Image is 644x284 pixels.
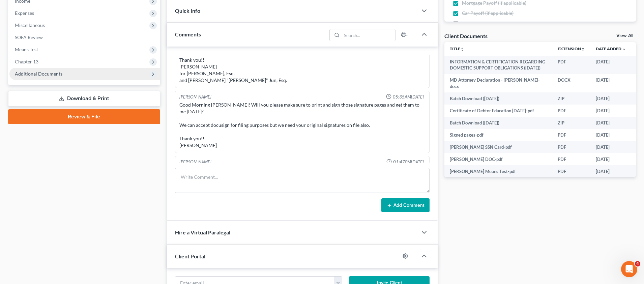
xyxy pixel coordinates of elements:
[15,71,62,77] span: Additional Documents
[175,7,200,14] span: Quick Info
[462,20,577,27] span: social security card or 2023 W2 with full SSN included
[444,141,552,153] td: [PERSON_NAME] SSN Card-pdf
[179,102,425,149] div: Good Morning [PERSON_NAME]! Will you please make sure to print and sign those signature pages and...
[9,31,160,44] a: SOFA Review
[590,92,632,105] td: [DATE]
[621,261,637,277] iframe: Intercom live chat
[393,159,424,165] span: 01:47PM[DATE]
[179,94,211,100] div: [PERSON_NAME]
[590,117,632,129] td: [DATE]
[444,56,552,74] td: INFORMATION & CERTIFICATION REGARDING DOMESTIC SUPPORT OBLIGATIONS ([DATE])
[590,74,632,92] td: [DATE]
[616,33,633,38] a: View All
[460,47,464,51] i: unfold_more
[552,141,590,153] td: PDF
[444,105,552,117] td: Certificate of Debtor Education [DATE]-pdf
[581,47,585,51] i: unfold_more
[552,153,590,165] td: PDF
[590,153,632,165] td: [DATE]
[175,229,230,235] span: Hire a Virtual Paralegal
[444,165,552,177] td: [PERSON_NAME] Means Test-pdf
[552,117,590,129] td: ZIP
[552,56,590,74] td: PDF
[15,59,38,64] span: Chapter 13
[622,47,626,51] i: expand_more
[175,31,201,37] span: Comments
[8,109,160,124] a: Review & File
[444,92,552,105] td: Batch Download ([DATE])
[179,159,211,165] div: [PERSON_NAME]
[444,117,552,129] td: Batch Download ([DATE])
[596,46,626,51] a: Date Added expand_more
[552,74,590,92] td: DOCX
[342,29,395,41] input: Search...
[8,91,160,107] a: Download & Print
[450,46,464,51] a: Titleunfold_more
[15,47,38,52] span: Means Test
[558,46,585,51] a: Extensionunfold_more
[590,141,632,153] td: [DATE]
[590,105,632,117] td: [DATE]
[462,10,514,17] span: Car Payoff (if applicable)
[15,10,34,16] span: Expenses
[590,165,632,177] td: [DATE]
[15,34,43,40] span: SOFA Review
[444,74,552,92] td: MD Attorney Declaration - [PERSON_NAME]-docx
[635,261,640,266] span: 4
[175,253,205,259] span: Client Portal
[552,92,590,105] td: ZIP
[444,153,552,165] td: [PERSON_NAME] DOC-pdf
[552,129,590,141] td: PDF
[381,198,430,212] button: Add Comment
[590,129,632,141] td: [DATE]
[444,129,552,141] td: Signed pages-pdf
[15,22,45,28] span: Miscellaneous
[393,94,424,100] span: 05:35AM[DATE]
[552,165,590,177] td: PDF
[590,56,632,74] td: [DATE]
[444,32,488,39] div: Client Documents
[552,105,590,117] td: PDF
